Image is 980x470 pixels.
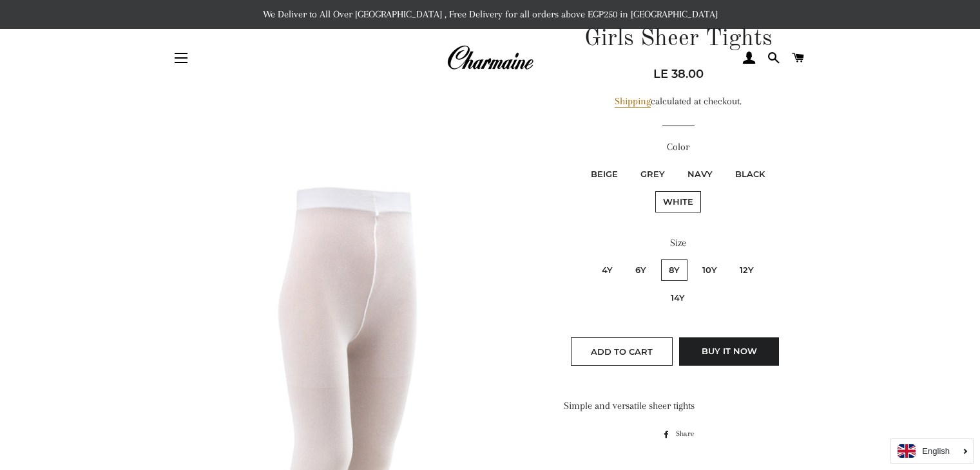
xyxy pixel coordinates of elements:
div: Simple and versatile sheer tights [564,398,793,414]
label: Color [564,139,793,155]
label: Grey [633,164,673,185]
label: Beige [583,164,626,185]
label: 6y [628,259,654,281]
label: White [655,191,701,212]
label: 10y [695,259,725,281]
label: 4y [594,259,620,281]
label: Black [727,164,773,185]
img: Charmaine Egypt [447,44,533,72]
span: Add to Cart [591,346,653,357]
span: LE 38.00 [653,67,704,81]
label: Size [564,235,793,251]
label: 8y [661,259,687,281]
a: Shipping [615,95,651,108]
label: 14y [663,287,693,308]
h1: Girls Sheer Tights [564,23,793,55]
div: calculated at checkout. [564,93,793,109]
button: Buy it now [679,337,779,366]
button: Add to Cart [571,337,673,366]
span: Share [676,427,700,441]
label: Navy [680,164,720,185]
a: English [898,444,966,458]
label: 12y [732,259,762,281]
i: English [922,447,950,455]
